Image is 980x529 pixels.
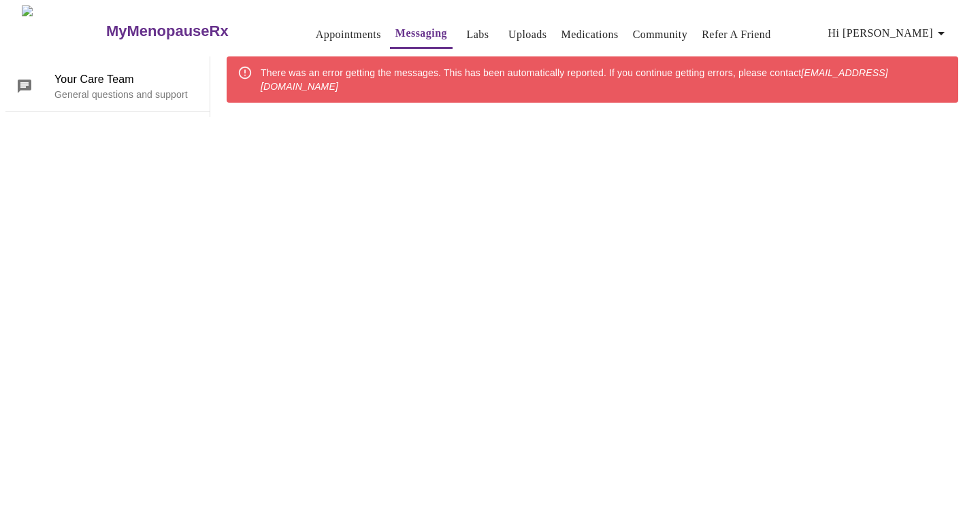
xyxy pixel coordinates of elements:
[5,62,210,111] div: Your Care TeamGeneral questions and support
[702,25,771,44] a: Refer a Friend
[633,25,688,44] a: Community
[395,24,447,43] a: Messaging
[54,88,199,101] p: General questions and support
[390,20,453,49] button: Messaging
[104,7,282,55] a: MyMenopauseRx
[54,71,199,88] span: Your Care Team
[261,67,888,92] em: [EMAIL_ADDRESS][DOMAIN_NAME]
[456,21,500,48] button: Labs
[467,25,489,44] a: Labs
[823,20,955,47] button: Hi [PERSON_NAME]
[106,22,229,40] h3: MyMenopauseRx
[696,21,777,48] button: Refer a Friend
[22,5,104,56] img: MyMenopauseRx Logo
[556,21,624,48] button: Medications
[828,24,949,43] span: Hi [PERSON_NAME]
[561,25,619,44] a: Medications
[627,21,693,48] button: Community
[316,25,381,44] a: Appointments
[508,25,547,44] a: Uploads
[310,21,387,48] button: Appointments
[261,61,947,99] div: There was an error getting the messages. This has been automatically reported. If you continue ge...
[503,21,553,48] button: Uploads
